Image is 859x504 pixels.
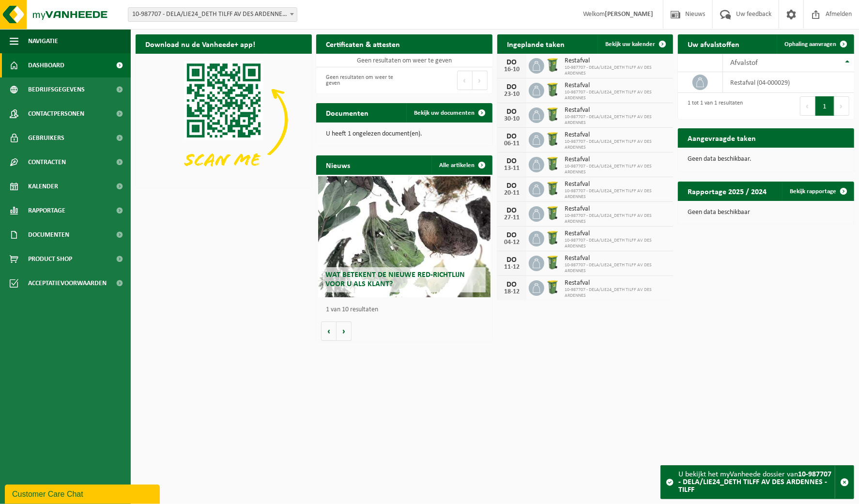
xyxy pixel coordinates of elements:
[565,238,669,249] span: 10-987707 - DELA/LIE24_DETH TILFF AV DES ARDENNES
[321,321,337,341] button: Vorige
[414,110,475,116] span: Bekijk uw documenten
[544,180,561,197] img: WB-0240-HPE-GN-50
[326,306,488,313] p: 1 van 10 resultaten
[28,223,69,247] span: Documenten
[316,54,492,67] td: Geen resultaten om weer te geven
[544,57,561,73] img: WB-0240-HPE-GN-50
[502,256,522,264] div: DO
[782,182,853,201] a: Bekijk rapportage
[565,205,669,213] span: Restafval
[815,96,834,116] button: 1
[565,82,669,90] span: Restafval
[565,181,669,188] span: Restafval
[565,213,669,225] span: 10-987707 - DELA/LIE24_DETH TILFF AV DES ARDENNES
[316,155,360,174] h2: Nieuws
[28,126,64,150] span: Gebruikers
[678,128,766,147] h2: Aangevraagde taken
[431,155,491,175] a: Alle artikelen
[28,102,84,126] span: Contactpersonen
[565,57,669,65] span: Restafval
[502,231,522,239] div: DO
[28,77,85,102] span: Bedrijfsgegevens
[28,199,65,223] span: Rapportage
[565,65,669,76] span: 10-987707 - DELA/LIE24_DETH TILFF AV DES ARDENNES
[28,271,107,295] span: Acceptatievoorwaarden
[502,207,522,214] div: DO
[565,255,669,262] span: Restafval
[678,471,831,494] strong: 10-987707 - DELA/LIE24_DETH TILFF AV DES ARDENNES - TILFF
[688,209,844,216] p: Geen data beschikbaar
[136,34,265,53] h2: Download nu de Vanheede+ app!
[502,66,522,73] div: 16-10
[565,164,669,175] span: 10-987707 - DELA/LIE24_DETH TILFF AV DES ARDENNES
[565,114,669,126] span: 10-987707 - DELA/LIE24_DETH TILFF AV DES ARDENNES
[502,91,522,98] div: 23-10
[678,182,776,200] h2: Rapportage 2025 / 2024
[502,116,522,122] div: 30-10
[502,190,522,197] div: 20-11
[326,131,483,137] p: U heeft 1 ongelezen document(en).
[502,239,522,246] div: 04-12
[502,108,522,116] div: DO
[683,95,743,117] div: 1 tot 1 van 1 resultaten
[502,289,522,295] div: 18-12
[457,71,473,90] button: Previous
[565,287,669,299] span: 10-987707 - DELA/LIE24_DETH TILFF AV DES ARDENNES
[325,271,465,288] span: Wat betekent de nieuwe RED-richtlijn voor u als klant?
[316,103,378,122] h2: Documenten
[473,71,488,90] button: Next
[28,247,72,271] span: Product Shop
[565,139,669,151] span: 10-987707 - DELA/LIE24_DETH TILFF AV DES ARDENNES
[544,106,561,122] img: WB-0240-HPE-GN-50
[502,165,522,172] div: 13-11
[28,53,64,77] span: Dashboard
[28,29,58,53] span: Navigatie
[784,41,836,47] span: Ophaling aanvragen
[502,182,522,190] div: DO
[544,131,561,147] img: WB-0240-HPE-GN-50
[678,34,749,53] h2: Uw afvalstoffen
[502,157,522,165] div: DO
[544,205,561,221] img: WB-0240-HPE-GN-50
[605,41,655,47] span: Bekijk uw kalender
[605,11,653,18] strong: [PERSON_NAME]
[318,176,491,297] a: Wat betekent de nieuwe RED-richtlijn voor u als klant?
[565,90,669,101] span: 10-987707 - DELA/LIE24_DETH TILFF AV DES ARDENNES
[800,96,815,116] button: Previous
[337,321,352,341] button: Volgende
[544,254,561,271] img: WB-0240-HPE-GN-50
[497,34,574,53] h2: Ingeplande taken
[544,279,561,295] img: WB-0240-HPE-GN-50
[834,96,849,116] button: Next
[598,34,672,54] a: Bekijk uw kalender
[544,81,561,98] img: WB-0240-HPE-GN-50
[565,107,669,114] span: Restafval
[502,140,522,147] div: 06-11
[730,59,758,67] span: Afvalstof
[688,156,844,163] p: Geen data beschikbaar.
[316,34,410,53] h2: Certificaten & attesten
[502,133,522,140] div: DO
[406,103,491,122] a: Bekijk uw documenten
[723,72,854,93] td: restafval (04-000029)
[565,188,669,200] span: 10-987707 - DELA/LIE24_DETH TILFF AV DES ARDENNES
[502,214,522,221] div: 27-11
[544,229,561,246] img: WB-0240-HPE-GN-50
[565,156,669,164] span: Restafval
[565,131,669,139] span: Restafval
[565,230,669,238] span: Restafval
[5,483,162,504] iframe: chat widget
[128,8,297,21] span: 10-987707 - DELA/LIE24_DETH TILFF AV DES ARDENNES - TILFF
[502,59,522,66] div: DO
[128,7,297,22] span: 10-987707 - DELA/LIE24_DETH TILFF AV DES ARDENNES - TILFF
[136,54,312,186] img: Download de VHEPlus App
[502,83,522,91] div: DO
[565,279,669,287] span: Restafval
[777,34,853,54] a: Ophaling aanvragen
[28,150,66,174] span: Contracten
[321,70,399,91] div: Geen resultaten om weer te geven
[678,466,835,499] div: U bekijkt het myVanheede dossier van
[28,174,58,199] span: Kalender
[502,281,522,289] div: DO
[544,155,561,172] img: WB-0240-HPE-GN-50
